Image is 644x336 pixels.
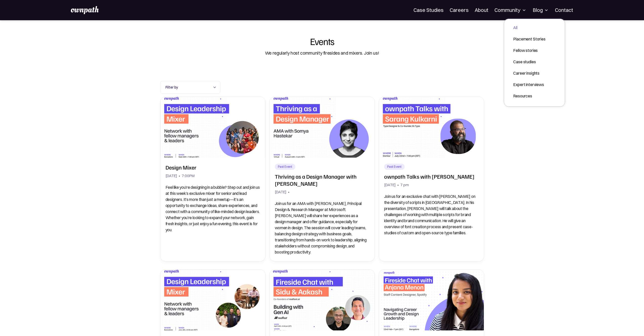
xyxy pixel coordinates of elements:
div: [DATE] [165,172,177,179]
a: Career insights [509,69,549,78]
div: Filter by [165,84,210,90]
div: We regularly host community firesides and mixers. Join us! [265,50,379,56]
div: Past Event [278,165,292,169]
div: Fellow stories [513,47,545,53]
a: Design Mixer[DATE]•7:00PMFeel like you’re designing in a bubble? Step out and join us at this wee... [160,97,265,261]
div: All [513,25,545,31]
a: Past EventThriving as a Design Manager with [PERSON_NAME][DATE]•Join us for an AMA with [PERSON_N... [269,97,375,261]
p: Join us for an exclusive chat with [PERSON_NAME] on the diversity of scripts in [GEOGRAPHIC_DATA]... [384,193,479,236]
a: Resources [509,91,549,100]
h2: Design Mixer [165,164,196,171]
div: Career insights [513,70,545,76]
p: Feel like you’re designing in a bubble? Step out and join us at this week’s exclusive mixer for s... [165,184,260,233]
div: • [288,188,289,196]
h2: ownpath Talks with [PERSON_NAME] [384,173,474,180]
div: 7:00PM [182,172,195,179]
a: Case studies [509,57,549,66]
div: Expert interviews [513,81,545,88]
a: Careers [450,7,469,13]
a: Past Eventownpath Talks with [PERSON_NAME][DATE]•7 pmJoin us for an exclusive chat with [PERSON_N... [379,97,484,261]
div: Events [310,36,334,46]
a: All [509,23,549,32]
div: Blog [533,7,549,13]
div: [DATE] [275,188,286,196]
div: Past Event [387,165,402,169]
div: Case studies [513,59,545,65]
a: About [475,7,488,13]
nav: Blog [504,19,565,107]
a: Fellow stories [509,46,549,55]
a: Expert interviews [509,80,549,89]
div: 7 pm [400,181,409,188]
div: Resources [513,93,545,99]
div: [DATE] [384,181,396,188]
div: Community [494,7,527,13]
div: • [179,172,180,179]
p: Join us for an AMA with [PERSON_NAME], Principal Design & Research Manager at Microsoft. [PERSON_... [275,200,369,255]
div: Placement Stories [513,36,545,42]
a: Contact [555,7,573,13]
div: Filter by [160,81,220,94]
h2: Thriving as a Design Manager with [PERSON_NAME] [275,173,369,187]
a: Placement Stories [509,34,549,44]
a: Case Studies [413,7,444,13]
div: • [397,181,399,188]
